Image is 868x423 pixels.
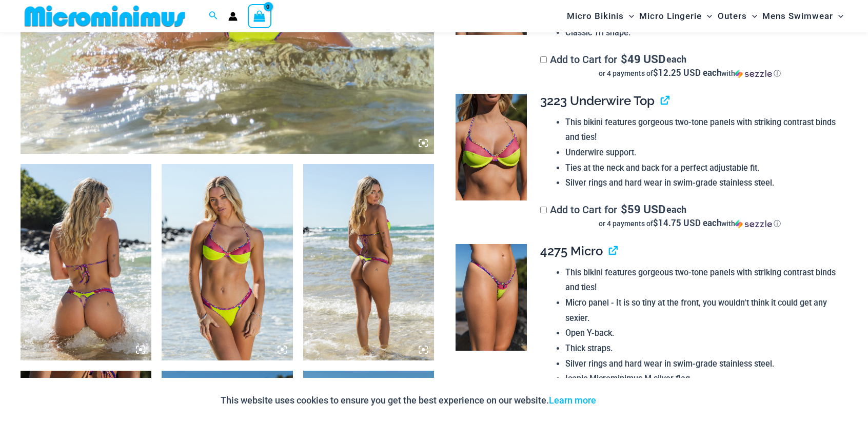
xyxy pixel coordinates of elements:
span: 49 USD [621,54,665,64]
li: Micro panel - It is so tiny at the front, you wouldn’t think it could get any sexier. [565,295,839,326]
input: Add to Cart for$49 USD eachor 4 payments of$12.25 USD eachwithSezzle Click to learn more about Se... [540,56,547,63]
li: Ties at the neck and back for a perfect adjustable fit. [565,160,839,176]
span: Micro Lingerie [639,3,702,29]
li: This bikini features gorgeous two-tone panels with striking contrast binds and ties! [565,115,839,145]
span: Menu Toggle [833,3,843,29]
li: Silver rings and hard wear in swim-grade stainless steel. [565,175,839,191]
span: each [666,204,686,214]
li: Thick straps. [565,341,839,356]
span: each [666,54,686,64]
div: or 4 payments of$14.75 USD eachwithSezzle Click to learn more about Sezzle [540,218,839,229]
span: Menu Toggle [702,3,712,29]
span: Micro Bikinis [567,3,624,29]
span: 59 USD [621,204,665,214]
img: Coastal Bliss Leopard Sunset 4275 Micro Bikini [456,244,527,351]
li: This bikini features gorgeous two-tone panels with striking contrast binds and ties! [565,265,839,295]
p: This website uses cookies to ensure you get the best experience on our website. [221,393,596,408]
a: Search icon link [209,10,218,23]
span: Menu Toggle [747,3,757,29]
a: OutersMenu ToggleMenu Toggle [715,3,760,29]
span: Menu Toggle [624,3,634,29]
button: Accept [604,388,647,413]
span: $ [621,202,627,216]
li: Silver rings and hard wear in swim-grade stainless steel. [565,356,839,372]
nav: Site Navigation [563,2,847,31]
label: Add to Cart for [540,53,839,78]
a: Mens SwimwearMenu ToggleMenu Toggle [760,3,846,29]
a: Account icon link [228,12,238,21]
img: Coastal Bliss Leopard Sunset 3223 Underwire Top [456,94,527,200]
a: Micro LingerieMenu ToggleMenu Toggle [637,3,715,29]
a: Learn more [549,395,596,406]
a: View Shopping Cart, empty [248,4,271,28]
span: Mens Swimwear [762,3,833,29]
input: Add to Cart for$59 USD eachor 4 payments of$14.75 USD eachwithSezzle Click to learn more about Se... [540,207,547,213]
label: Add to Cart for [540,204,839,229]
span: $14.75 USD each [653,217,721,229]
img: Sezzle [735,69,772,78]
span: Outers [718,3,747,29]
li: Open Y-back. [565,326,839,341]
a: Micro BikinisMenu ToggleMenu Toggle [564,3,637,29]
li: Classic Tri shape. [565,25,839,41]
div: or 4 payments of with [540,68,839,78]
span: 3223 Underwire Top [540,93,655,108]
div: or 4 payments of$12.25 USD eachwithSezzle Click to learn more about Sezzle [540,68,839,78]
span: $12.25 USD each [653,67,721,78]
img: MM SHOP LOGO FLAT [21,5,189,28]
span: 4275 Micro [540,244,603,258]
li: Underwire support. [565,145,839,160]
img: Coastal Bliss Leopard Sunset 3223 Underwire Top 4371 Thong [162,164,292,360]
li: Iconic Microminimus M silver flag. [565,371,839,387]
img: Sezzle [735,219,772,229]
div: or 4 payments of with [540,218,839,229]
img: Coastal Bliss Leopard Sunset 3171 Tri Top 4371 Thong Bikini [21,164,151,360]
img: Coastal Bliss Leopard Sunset 3223 Underwire Top 4371 Thong [303,164,434,360]
span: $ [621,51,627,66]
